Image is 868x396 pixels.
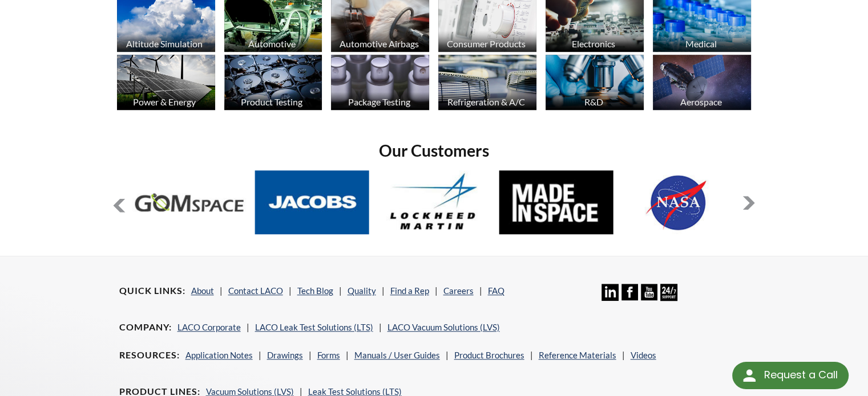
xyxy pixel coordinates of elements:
[539,350,616,360] a: Reference Materials
[437,96,535,107] div: Refrigeration & A/C
[544,96,643,107] div: R&D
[390,285,429,296] a: Find a Rep
[297,285,333,296] a: Tech Blog
[119,285,185,297] h4: Quick Links
[732,362,849,389] div: Request a Call
[437,38,535,49] div: Consumer Products
[354,350,440,360] a: Manuals / User Guides
[228,285,283,296] a: Contact LACO
[115,38,214,49] div: Altitude Simulation
[329,38,428,49] div: Automotive Airbags
[177,322,241,332] a: LACO Corporate
[224,55,322,113] a: Product Testing
[331,55,429,113] a: Package Testing
[740,366,758,385] img: round button
[438,55,536,110] img: industry_HVAC_670x376.jpg
[223,96,321,107] div: Product Testing
[438,55,536,113] a: Refrigeration & A/C
[329,96,428,107] div: Package Testing
[119,321,172,333] h4: Company
[621,170,736,234] img: NASA.jpg
[224,55,322,110] img: industry_ProductTesting_670x376.jpg
[660,292,677,303] a: 24/7 Support
[267,350,303,360] a: Drawings
[454,350,524,360] a: Product Brochures
[443,285,474,296] a: Careers
[119,349,180,361] h4: Resources
[764,362,837,388] div: Request a Call
[499,170,613,234] img: MadeInSpace.jpg
[117,55,215,113] a: Power & Energy
[223,38,321,49] div: Automotive
[132,170,247,234] img: GOM-Space.jpg
[331,55,429,110] img: industry_Package_670x376.jpg
[660,284,677,300] img: 24/7 Support Icon
[546,55,644,113] a: R&D
[387,322,500,332] a: LACO Vacuum Solutions (LVS)
[185,350,253,360] a: Application Notes
[377,170,491,234] img: Lockheed-Martin.jpg
[653,55,751,113] a: Aerospace
[651,96,750,107] div: Aerospace
[112,140,756,161] h2: Our Customers
[653,55,751,110] img: Artboard_1.jpg
[544,38,643,49] div: Electronics
[255,170,369,234] img: Jacobs.jpg
[651,38,750,49] div: Medical
[348,285,376,296] a: Quality
[631,350,656,360] a: Videos
[546,55,644,110] img: industry_R_D_670x376.jpg
[191,285,214,296] a: About
[115,96,214,107] div: Power & Energy
[255,322,373,332] a: LACO Leak Test Solutions (LTS)
[488,285,504,296] a: FAQ
[117,55,215,110] img: industry_Power-2_670x376.jpg
[317,350,340,360] a: Forms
